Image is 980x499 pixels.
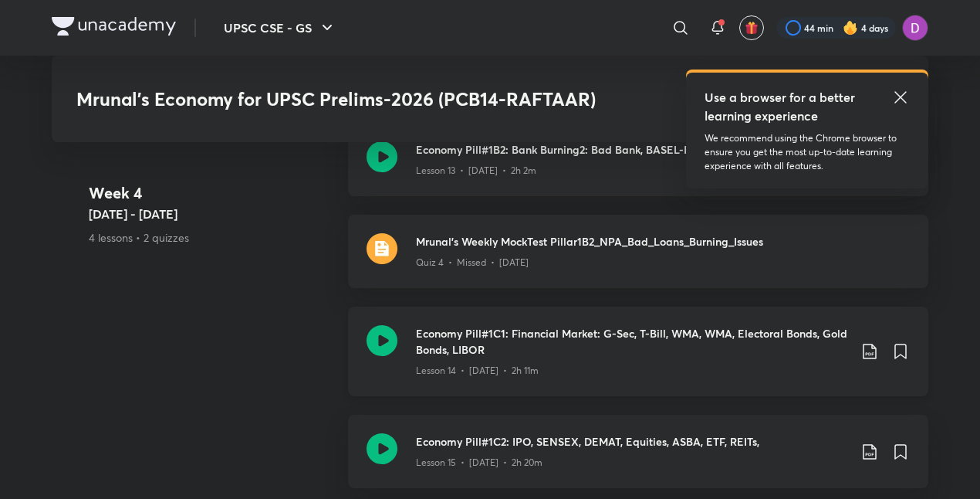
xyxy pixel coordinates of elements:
[705,88,858,125] h5: Use a browser for a better learning experience
[52,17,176,39] a: Company Logo
[348,215,928,307] a: quizMrunal's Weekly MockTest Pillar1B2_NPA_Bad_Loans_Burning_IssuesQuiz 4 • Missed • [DATE]
[416,256,529,270] p: Quiz 4 • Missed • [DATE]
[416,456,542,470] p: Lesson 15 • [DATE] • 2h 20m
[745,21,759,35] img: avatar
[76,88,681,110] h3: Mrunal’s Economy for UPSC Prelims-2026 (PCB14-RAFTAAR)
[416,325,848,358] h3: Economy Pill#1C1: Financial Market: G-Sec, T-Bill, WMA, WMA, Electoral Bonds, Gold Bonds, LIBOR
[416,364,539,378] p: Lesson 14 • [DATE] • 2h 11m
[739,15,764,40] button: avatar
[843,20,858,36] img: streak
[705,131,910,173] p: We recommend using the Chrome browser to ensure you get the most up-to-date learning experience w...
[367,233,397,264] img: quiz
[348,123,928,215] a: Economy Pill#1B2: Bank Burning2: Bad Bank, BASEL-III, PCA, RBI DividendLesson 13 • [DATE] • 2h 2m
[215,12,346,43] button: UPSC CSE - GS
[89,205,336,223] h5: [DATE] - [DATE]
[416,233,910,249] h3: Mrunal's Weekly MockTest Pillar1B2_NPA_Bad_Loans_Burning_Issues
[416,164,536,178] p: Lesson 13 • [DATE] • 2h 2m
[89,229,336,246] p: 4 lessons • 2 quizzes
[52,17,176,36] img: Company Logo
[348,307,928,415] a: Economy Pill#1C1: Financial Market: G-Sec, T-Bill, WMA, WMA, Electoral Bonds, Gold Bonds, LIBORLe...
[416,141,848,158] h3: Economy Pill#1B2: Bank Burning2: Bad Bank, BASEL-III, PCA, RBI Dividend
[902,15,928,41] img: Deepti Yadav
[89,182,336,205] h4: Week 4
[416,433,848,450] h3: Economy Pill#1C2: IPO, SENSEX, DEMAT, Equities, ASBA, ETF, REITs,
